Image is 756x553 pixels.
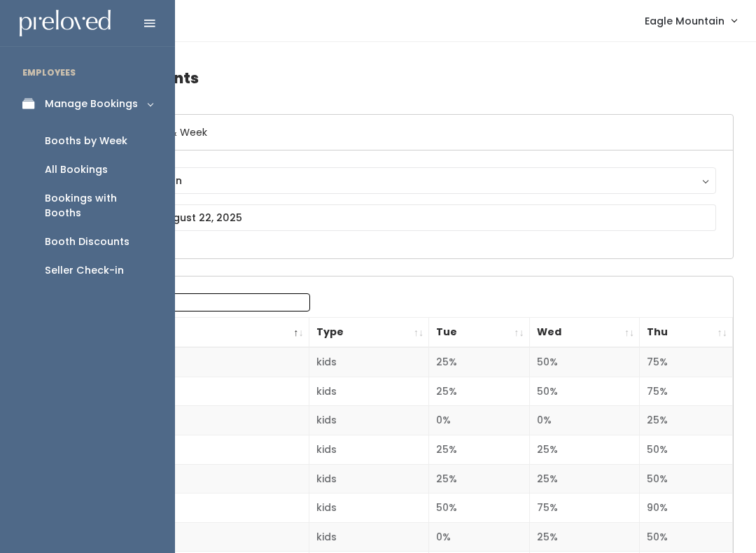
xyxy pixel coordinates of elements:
[45,97,138,111] div: Manage Bookings
[529,522,640,552] td: 25%
[72,377,309,406] td: 2
[309,435,428,465] td: kids
[429,522,530,552] td: 0%
[309,347,428,377] td: kids
[72,347,309,377] td: 1
[309,464,428,493] td: kids
[72,435,309,465] td: 4
[429,493,530,523] td: 50%
[132,293,310,311] input: Search:
[429,377,530,406] td: 25%
[529,435,640,465] td: 25%
[529,406,640,435] td: 0%
[72,522,309,552] td: 7
[89,204,716,231] input: August 16 - August 22, 2025
[80,293,310,311] label: Search:
[309,406,428,435] td: kids
[72,318,309,348] th: Booth Number: activate to sort column descending
[640,522,733,552] td: 50%
[45,134,127,148] div: Booths by Week
[20,10,111,37] img: preloved logo
[640,406,733,435] td: 25%
[102,173,703,188] div: Eagle Mountain
[72,493,309,523] td: 6
[631,6,750,36] a: Eagle Mountain
[309,522,428,552] td: kids
[529,493,640,523] td: 75%
[45,234,129,249] div: Booth Discounts
[640,435,733,465] td: 50%
[309,493,428,523] td: kids
[529,318,640,348] th: Wed: activate to sort column ascending
[72,115,733,150] h6: Select Location & Week
[309,318,428,348] th: Type: activate to sort column ascending
[429,318,530,348] th: Tue: activate to sort column ascending
[640,347,733,377] td: 75%
[45,162,108,177] div: All Bookings
[529,347,640,377] td: 50%
[645,13,724,29] span: Eagle Mountain
[640,377,733,406] td: 75%
[640,464,733,493] td: 50%
[640,493,733,523] td: 90%
[72,464,309,493] td: 5
[71,59,734,97] h4: Booth Discounts
[429,406,530,435] td: 0%
[45,263,124,278] div: Seller Check-in
[89,167,716,194] button: Eagle Mountain
[429,464,530,493] td: 25%
[529,377,640,406] td: 50%
[309,377,428,406] td: kids
[429,435,530,465] td: 25%
[429,347,530,377] td: 25%
[640,318,733,348] th: Thu: activate to sort column ascending
[45,191,153,220] div: Bookings with Booths
[529,464,640,493] td: 25%
[72,406,309,435] td: 3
